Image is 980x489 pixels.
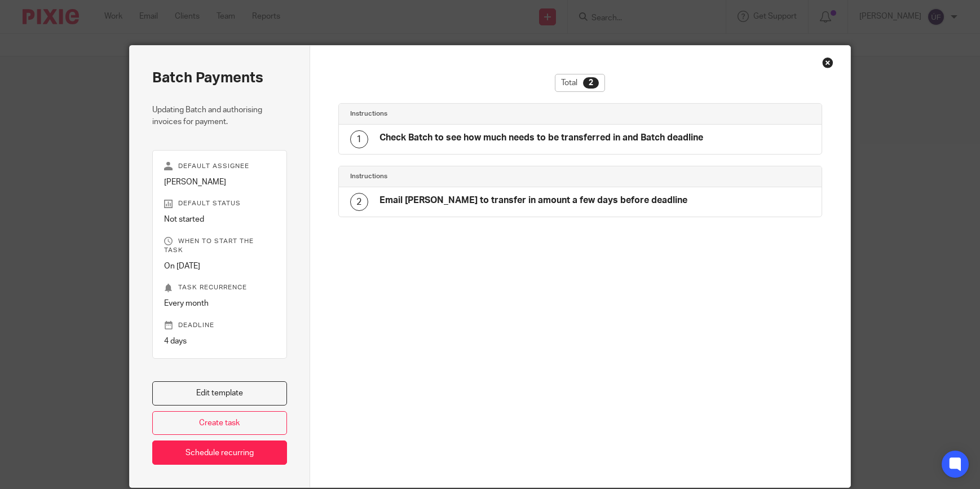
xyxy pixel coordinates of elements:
[583,77,599,89] div: 2
[164,298,275,309] p: Every month
[379,132,703,144] h4: Check Batch to see how much needs to be transferred in and Batch deadline
[379,195,687,206] h4: Email [PERSON_NAME] to transfer in amount a few days before deadline
[164,261,275,272] p: On [DATE]
[555,74,605,92] div: Total
[164,321,275,330] p: Deadline
[350,109,580,118] h4: Instructions
[350,130,368,148] div: 1
[164,214,275,225] p: Not started
[152,104,287,127] p: Updating Batch and authorising invoices for payment.
[164,162,275,171] p: Default assignee
[350,193,368,211] div: 2
[152,440,287,465] a: Schedule recurring
[164,283,275,292] p: Task recurrence
[152,68,287,87] h2: Batch Payments
[350,172,580,181] h4: Instructions
[152,381,287,406] a: Edit template
[822,57,833,68] div: Close this dialog window
[164,237,275,255] p: When to start the task
[164,336,275,347] p: 4 days
[152,411,287,435] a: Create task
[164,177,275,188] p: [PERSON_NAME]
[164,199,275,208] p: Default status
